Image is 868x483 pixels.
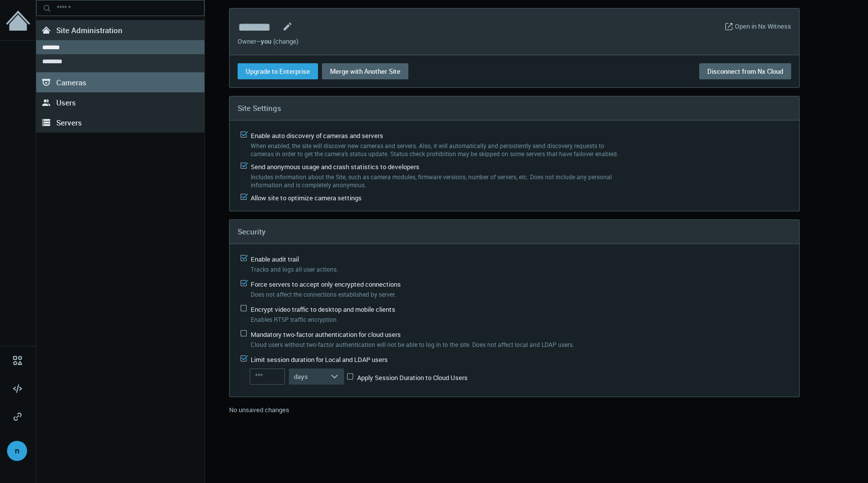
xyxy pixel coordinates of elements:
span: Allow site to optimize camera settings [251,193,362,202]
div: n [7,441,27,461]
span: Owner [238,37,256,46]
button: Merge with Another Site [322,63,408,79]
span: Cameras [56,77,86,87]
button: Disconnect from Nx Cloud [699,63,791,79]
span: Cloud users without two-factor authentication will not be able to log in to the site. Does not af... [251,340,574,348]
span: Site Administration [56,25,123,35]
span: Upgrade to Enterprise [246,67,310,76]
span: Enable auto discovery of cameras and servers [251,131,383,140]
span: Servers [56,117,82,128]
span: Apply Session Duration to Cloud Users [357,373,468,382]
span: days [294,372,308,381]
h4: Security [238,227,791,236]
span: you [261,37,271,46]
span: Enable audit trail [251,255,299,264]
span: Force servers to accept only encrypted connections [251,280,401,289]
button: days [289,369,344,385]
button: Upgrade to Enterprise [238,63,318,79]
a: (change) [273,37,298,46]
label: Tracks and logs all user actions. [251,265,612,273]
span: Encrypt video traffic to desktop and mobile clients [251,305,395,314]
span: Limit session duration for Local and LDAP users [251,355,388,364]
span: Mandatory two-factor authentication for cloud users [251,330,401,339]
span: Send anonymous usage and crash statistics to developers [251,162,419,171]
span: Merge with Another Site [330,67,400,76]
h4: Site Settings [238,103,791,112]
span: Users [56,97,76,107]
a: Open in Nx Witness [735,22,791,32]
span: – [256,37,261,46]
div: No unsaved changes [229,405,800,421]
span: Enables RTSP traffic encryption. [251,315,338,323]
span: Does not affect the connections established by server. [251,290,396,298]
label: When enabled, the site will discover new cameras and servers. Also, it will automatically and per... [251,142,620,158]
label: Includes information about the Site, such as camera modules, firmware versions, number of servers... [251,173,620,189]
